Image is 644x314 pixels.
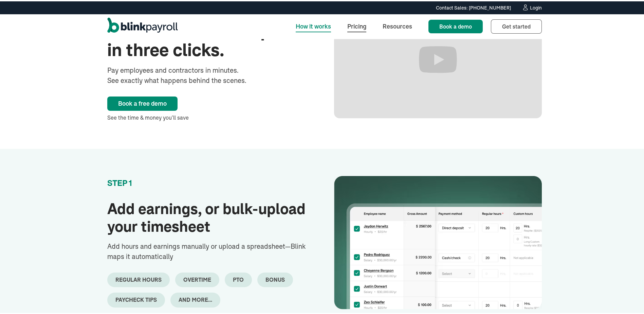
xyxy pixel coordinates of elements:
[439,22,472,29] span: Book a demo
[107,20,315,58] h1: From timesheet to paid—in three clicks.
[491,18,542,32] a: Get started
[290,18,336,32] a: How it works
[107,64,259,84] div: Pay employees and contractors in minutes. See exactly what happens behind the scenes.
[502,22,531,29] span: Get started
[233,275,244,282] div: PTO
[522,3,542,10] a: Login
[107,199,315,235] h2: Add earnings, or bulk-upload your timesheet
[377,18,418,32] a: Resources
[107,112,315,120] div: See the time & money you’ll save
[115,295,157,302] div: paycheck tips
[428,18,483,32] a: Book a demo
[183,275,211,282] div: overtime
[107,176,315,188] div: STEP 1
[107,95,178,109] a: Book a free demo
[179,295,212,302] div: and more...
[342,18,372,32] a: Pricing
[436,3,511,10] div: Contact Sales: [PHONE_NUMBER]
[530,4,542,9] div: Login
[265,275,285,282] div: bonus
[115,275,162,282] div: regular hours
[107,240,315,260] p: Add hours and earnings manually or upload a spreadsheet—Blink maps it automatically
[107,16,178,34] a: home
